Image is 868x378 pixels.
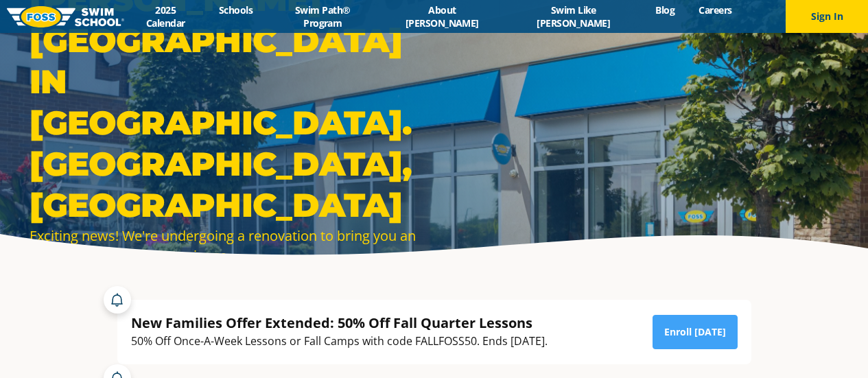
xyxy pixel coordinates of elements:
[7,6,124,27] img: FOSS Swim School Logo
[381,3,504,29] a: About [PERSON_NAME]
[653,315,738,349] a: Enroll [DATE]
[504,3,644,29] a: Swim Like [PERSON_NAME]
[265,3,381,29] a: Swim Path® Program
[131,314,548,332] div: New Families Offer Extended: 50% Off Fall Quarter Lessons
[207,3,265,16] a: Schools
[124,3,207,29] a: 2025 Calendar
[687,3,744,16] a: Careers
[30,226,427,265] div: Exciting news! We're undergoing a renovation to bring you an even more amazing experience.
[644,3,687,16] a: Blog
[131,332,548,351] div: 50% Off Once-A-Week Lessons or Fall Camps with code FALLFOSS50. Ends [DATE].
